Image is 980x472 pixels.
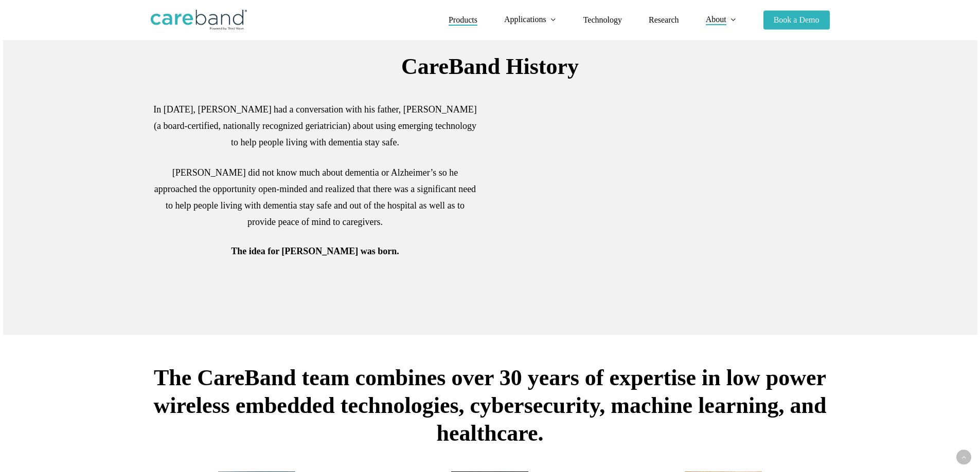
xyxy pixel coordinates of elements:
[151,364,830,447] h2: The CareBand team combines over 30 years of expertise in low power wireless embedded technologies...
[956,450,971,465] a: Back to top
[583,16,622,24] a: Technology
[706,15,737,24] a: About
[504,15,546,24] span: Applications
[151,164,480,244] p: [PERSON_NAME] did not know much about dementia or Alzheimer’s so he approached the opportunity op...
[774,15,819,24] span: Book a Demo
[706,15,726,24] span: About
[151,101,480,164] p: In [DATE], [PERSON_NAME] had a conversation with his father, [PERSON_NAME] (a board-certified, na...
[504,15,557,24] a: Applications
[763,16,830,24] a: Book a Demo
[449,16,477,24] a: Products
[401,54,579,79] span: CareBand History
[151,244,480,258] h4: The idea for [PERSON_NAME] was born.
[649,16,679,24] a: Research
[501,101,830,286] iframe: Technology and Dementia: How Innovation is Empowering Beyond Diagnosis | Adam Sobol | TEDxDayton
